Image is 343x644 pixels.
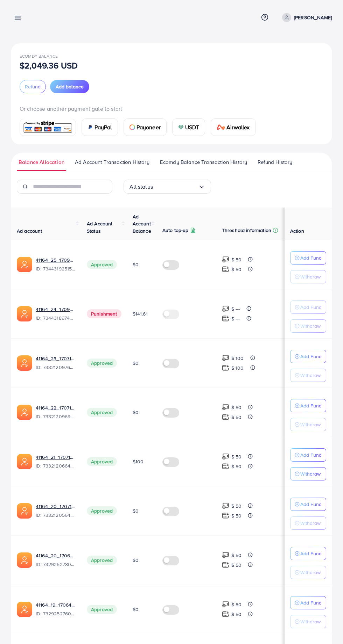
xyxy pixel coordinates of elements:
span: $0 [133,360,139,367]
span: $0 [133,606,139,613]
span: ID: 7332120969684811778 [36,413,76,420]
p: $ 100 [231,354,244,362]
img: top-up amount [222,354,229,362]
span: Approved [87,260,117,269]
img: top-up amount [222,453,229,460]
img: ic-ads-acc.e4c84228.svg [17,454,32,469]
p: Add Fund [300,254,322,262]
a: 41164_24_1709982576916 [36,306,76,313]
span: Ecomdy Balance [20,53,58,59]
img: top-up amount [222,364,229,371]
img: top-up amount [222,601,229,608]
button: Withdraw [290,418,326,431]
img: top-up amount [222,551,229,559]
img: ic-ads-acc.e4c84228.svg [17,355,32,371]
img: card [129,124,135,130]
span: Approved [87,408,117,417]
a: cardPayPal [82,118,118,136]
span: $0 [133,507,139,514]
img: card [22,120,73,135]
img: top-up amount [222,305,229,312]
span: ID: 7344319251534069762 [36,265,76,272]
span: Balance Allocation [19,158,64,166]
span: Approved [87,359,117,368]
span: USDT [185,123,199,131]
p: $ 100 [231,364,244,372]
p: Withdraw [300,420,321,429]
button: Withdraw [290,467,326,480]
img: ic-ads-acc.e4c84228.svg [17,503,32,519]
img: ic-ads-acc.e4c84228.svg [17,306,32,321]
div: <span class='underline'>41164_24_1709982576916</span></br>7344318974215340033 [36,306,76,322]
img: ic-ads-acc.e4c84228.svg [17,405,32,420]
p: Withdraw [300,519,321,527]
p: Add Fund [300,599,322,607]
span: Refund History [258,158,292,166]
p: $ 50 [231,512,242,520]
p: Withdraw [300,273,321,281]
a: 41164_23_1707142475983 [36,355,76,362]
span: Ecomdy Balance Transaction History [160,158,247,166]
span: ID: 7329252780571557890 [36,561,76,568]
p: Add Fund [300,303,322,311]
a: 41164_25_1709982599082 [36,256,76,263]
span: Ad Account Status [87,220,113,234]
a: 41164_20_1706474683598 [36,552,76,559]
img: card [178,124,184,130]
img: top-up amount [222,502,229,509]
p: Auto top-up [162,226,189,234]
div: <span class='underline'>41164_19_1706474666940</span></br>7329252760468127746 [36,601,76,617]
span: Refund [25,83,41,90]
div: <span class='underline'>41164_21_1707142387585</span></br>7332120664427642882 [36,454,76,470]
button: Add Fund [290,301,326,314]
img: card [217,124,225,130]
a: 41164_22_1707142456408 [36,404,76,411]
p: Add Fund [300,549,322,558]
span: $100 [133,458,144,465]
div: <span class='underline'>41164_20_1706474683598</span></br>7329252780571557890 [36,552,76,568]
button: Withdraw [290,566,326,579]
p: $ 50 [231,453,242,461]
span: Ad Account Balance [133,213,151,234]
img: top-up amount [222,463,229,470]
a: 41164_19_1706474666940 [36,601,76,608]
span: Action [290,227,304,234]
div: Search for option [124,180,211,194]
p: $ 50 [231,610,242,618]
button: Add Fund [290,251,326,265]
p: $ 50 [231,551,242,559]
div: <span class='underline'>41164_22_1707142456408</span></br>7332120969684811778 [36,404,76,420]
span: Approved [87,556,117,565]
button: Add Fund [290,596,326,609]
span: ID: 7332120664427642882 [36,462,76,469]
span: Add balance [56,83,84,90]
a: card [20,119,76,136]
p: [PERSON_NAME] [294,13,332,22]
img: top-up amount [222,266,229,273]
p: Withdraw [300,322,321,330]
span: Ad account [17,227,42,234]
p: Threshold information [222,226,271,234]
span: ID: 7344318974215340033 [36,314,76,321]
div: <span class='underline'>41164_20_1707142368069</span></br>7332120564271874049 [36,503,76,519]
p: $ 50 [231,600,242,609]
input: Search for option [153,181,198,192]
p: Add Fund [300,451,322,459]
span: Airwallex [226,123,250,131]
a: 41164_20_1707142368069 [36,503,76,510]
button: Add Fund [290,547,326,560]
p: $2,049.36 USD [20,61,78,70]
button: Withdraw [290,369,326,382]
button: Add balance [50,80,89,93]
button: Withdraw [290,270,326,283]
span: All status [129,181,153,192]
p: Add Fund [300,500,322,508]
button: Withdraw [290,615,326,628]
p: Withdraw [300,617,321,626]
a: 41164_21_1707142387585 [36,454,76,461]
span: Payoneer [136,123,161,131]
img: ic-ads-acc.e4c84228.svg [17,552,32,568]
img: top-up amount [222,610,229,618]
button: Withdraw [290,319,326,333]
img: ic-ads-acc.e4c84228.svg [17,602,32,617]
